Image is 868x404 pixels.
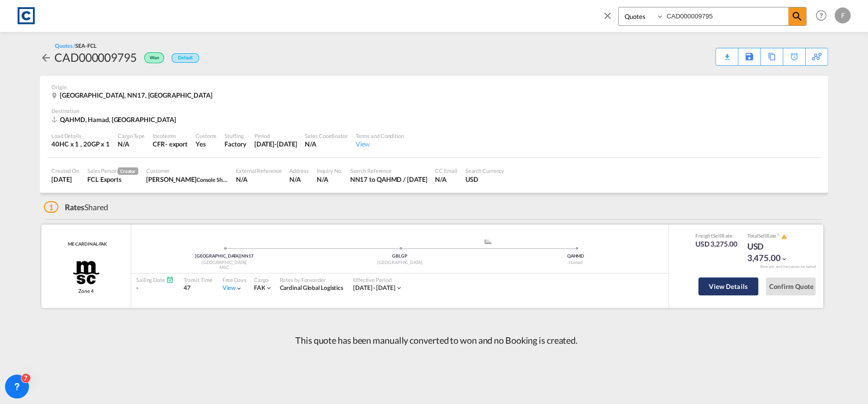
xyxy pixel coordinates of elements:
div: Won [137,49,167,65]
div: USD 3,475.00 [747,241,797,265]
div: Contract / Rate Agreement / Tariff / Spot Pricing Reference Number: ME-CARDINAL-FAK [65,241,107,248]
span: [DATE] - [DATE] [353,284,396,291]
div: N/A [236,175,281,184]
div: - export [165,139,188,148]
div: Total Rate [747,232,797,240]
div: FCL Exports [87,175,138,184]
div: N/A [289,175,308,184]
div: F [835,7,851,23]
span: NN17 [241,253,253,259]
div: External Reference [236,167,281,174]
span: Rates [65,202,85,212]
div: CC Email [435,167,457,174]
div: QAHMD, Hamad, Middle East [51,115,179,124]
div: View [356,139,404,148]
span: | [240,253,241,259]
div: Incoterms [153,132,188,139]
div: Help [813,7,835,25]
div: Free Days [222,276,246,283]
div: Search Reference [350,167,428,174]
div: Quotes /SEA-FCL [55,42,97,49]
div: Shared [44,202,108,213]
div: GBLGP [312,253,487,260]
div: Search Currency [465,167,505,174]
button: View Details [698,277,758,295]
md-icon: icon-chevron-down [265,284,272,291]
div: Origin [51,83,817,91]
div: Sales Coordinator [305,132,347,139]
div: N/A [317,175,342,184]
div: icon-arrow-left [40,49,54,65]
md-icon: icon-arrow-left [40,52,52,64]
img: MSC [72,260,101,285]
div: Remark and Inclusion included [752,264,823,269]
input: Enter Quotation Number [664,7,788,25]
md-icon: icon-chevron-down [235,285,242,292]
span: Won [150,55,162,64]
div: Destination [51,107,817,115]
div: Customs [196,132,217,139]
div: N/A [435,175,457,184]
div: Default [172,53,199,63]
div: Inquiry No. [317,167,342,174]
span: Subject to Remarks [776,233,780,239]
div: Arshila Latheef [146,175,228,184]
div: CAD000009795 [54,49,137,65]
div: Terms and Condition [356,132,404,139]
span: icon-magnify [788,7,806,25]
img: 1fdb9190129311efbfaf67cbb4249bed.jpeg [15,4,37,27]
md-icon: icon-download [721,50,733,57]
span: Sell [758,233,766,239]
div: USD 3,275.00 [695,239,737,249]
span: SEA-FCL [75,42,96,49]
span: Zone 4 [78,287,93,294]
div: [GEOGRAPHIC_DATA] [136,260,312,266]
div: 01 Sep 2025 - 30 Sep 2025 [353,284,396,292]
span: icon-close [602,7,618,31]
div: - [136,284,174,292]
div: Save As Template [738,48,760,65]
span: Cardinal Global Logistics [279,284,343,291]
div: Effective Period [353,276,403,283]
p: This quote has been manually converted to won and no Booking is created. [290,334,578,347]
div: Transit Time [184,276,213,283]
span: Creator [118,167,138,175]
md-icon: icon-magnify [791,10,803,22]
div: Hamad [488,260,663,266]
div: Cargo Type [118,132,145,139]
md-icon: Schedules Available [166,276,174,283]
div: 18 Sep 2025 [51,175,79,184]
div: Northamptonshire, NN17, United Kingdom [51,91,215,100]
md-icon: assets/icons/custom/ship-fill.svg [482,239,494,244]
div: Created On [51,167,79,174]
md-icon: icon-alert [781,234,787,240]
span: [GEOGRAPHIC_DATA] [195,253,241,259]
div: CFR [153,139,165,148]
button: Confirm Quote [766,277,816,295]
span: ME-CARDINAL-FAK [65,241,107,248]
div: QAHMD [488,253,663,260]
div: Yes [196,139,217,148]
div: Period [254,132,297,139]
div: 30 Sep 2025 [254,139,297,148]
div: Cardinal Global Logistics [279,284,343,292]
button: icon-alert [780,233,787,240]
div: [GEOGRAPHIC_DATA] [312,260,487,266]
div: Factory Stuffing [224,139,246,148]
div: Sales Person [87,167,138,175]
div: Viewicon-chevron-down [222,284,243,292]
div: N/A [305,139,347,148]
md-icon: icon-chevron-down [781,256,788,263]
div: Quote PDF is not available at this time [721,48,733,57]
span: [GEOGRAPHIC_DATA], NN17, [GEOGRAPHIC_DATA] [60,91,213,99]
div: Customer [146,167,228,174]
div: Sailing Date [136,276,174,283]
div: MSC [136,265,312,271]
div: Address [289,167,308,174]
md-icon: icon-close [602,10,613,21]
div: Rates by Forwarder [279,276,343,283]
span: 1 [44,201,58,213]
div: Freight Rate [695,232,737,239]
div: Stuffing [224,132,246,139]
